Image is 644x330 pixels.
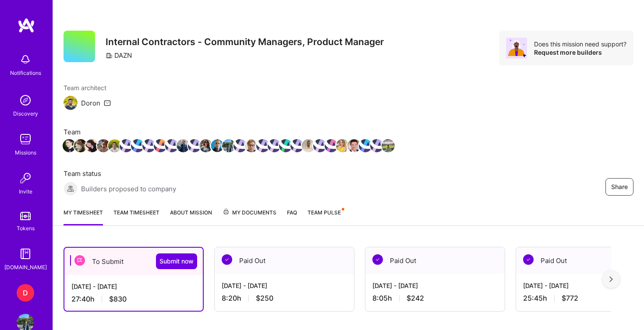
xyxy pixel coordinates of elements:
[256,294,273,303] span: $250
[13,109,38,118] div: Discovery
[308,208,343,225] a: Team Pulse
[325,139,338,152] img: Team Member Avatar
[109,138,120,153] a: Team Member Avatar
[177,138,189,153] a: Team Member Avatar
[291,138,303,153] a: Team Member Avatar
[223,208,276,225] a: My Documents
[611,183,628,191] span: Share
[215,247,354,274] div: Paid Out
[359,139,372,152] img: Team Member Avatar
[15,148,36,157] div: Missions
[106,51,132,60] div: DAZN
[64,127,394,137] span: Team
[165,139,178,152] img: Team Member Avatar
[64,138,75,153] a: Team Member Avatar
[64,96,78,110] img: Team Architect
[372,254,383,265] img: Paid Out
[71,282,196,291] div: [DATE] - [DATE]
[382,139,395,152] img: Team Member Avatar
[188,139,201,152] img: Team Member Avatar
[279,139,292,152] img: Team Member Avatar
[113,208,159,225] a: Team timesheet
[97,139,110,152] img: Team Member Avatar
[10,68,41,77] div: Notifications
[212,138,223,153] a: Team Member Avatar
[131,139,144,152] img: Team Member Avatar
[19,187,32,196] div: Invite
[222,294,347,303] div: 8:20 h
[98,138,109,153] a: Team Member Avatar
[17,169,34,187] img: Invite
[64,182,78,196] img: Builders proposed to company
[17,130,34,148] img: teamwork
[64,208,103,225] a: My timesheet
[109,295,127,304] span: $830
[177,139,190,152] img: Team Member Avatar
[104,99,111,106] i: icon Mail
[159,257,194,266] span: Submit now
[268,139,281,152] img: Team Member Avatar
[120,138,132,153] a: Team Member Avatar
[523,254,534,265] img: Paid Out
[132,138,143,153] a: Team Member Avatar
[75,138,86,153] a: Team Member Avatar
[211,139,224,152] img: Team Member Avatar
[234,139,247,152] img: Team Member Avatar
[365,247,505,274] div: Paid Out
[280,138,291,153] a: Team Member Avatar
[326,138,337,153] a: Team Member Avatar
[370,139,383,152] img: Team Member Avatar
[17,91,34,109] img: discovery
[290,139,304,152] img: Team Member Avatar
[609,276,613,282] img: right
[308,209,341,216] span: Team Pulse
[371,138,382,153] a: Team Member Avatar
[120,139,133,152] img: Team Member Avatar
[223,138,234,153] a: Team Member Avatar
[534,40,626,48] div: Does this mission need support?
[17,224,35,233] div: Tokens
[17,51,34,68] img: bell
[534,48,626,56] div: Request more builders
[18,18,35,33] img: logo
[155,138,166,153] a: Team Member Avatar
[245,139,258,152] img: Team Member Avatar
[154,139,167,152] img: Team Member Avatar
[269,138,280,153] a: Team Member Avatar
[337,138,348,153] a: Team Member Avatar
[64,83,111,92] span: Team architect
[314,138,326,153] a: Team Member Avatar
[142,139,156,152] img: Team Member Avatar
[302,139,315,152] img: Team Member Avatar
[605,178,633,196] button: Share
[189,138,200,153] a: Team Member Avatar
[382,138,394,153] a: Team Member Avatar
[74,255,85,266] img: To Submit
[20,212,31,220] img: tokens
[85,139,99,152] img: Team Member Avatar
[81,98,100,108] div: Doron
[348,138,360,153] a: Team Member Avatar
[143,138,155,153] a: Team Member Avatar
[506,38,527,59] img: Avatar
[156,253,197,269] button: Submit now
[166,138,177,153] a: Team Member Avatar
[64,169,176,178] span: Team status
[200,138,212,153] a: Team Member Avatar
[106,36,384,47] h3: Internal Contractors - Community Managers, Product Manager
[257,138,269,153] a: Team Member Avatar
[64,248,203,275] div: To Submit
[14,284,36,302] a: D
[336,139,349,152] img: Team Member Avatar
[222,139,235,152] img: Team Member Avatar
[303,138,314,153] a: Team Member Avatar
[223,208,276,218] span: My Documents
[372,294,498,303] div: 8:05 h
[106,52,113,59] i: icon CompanyGray
[63,139,76,152] img: Team Member Avatar
[222,281,347,290] div: [DATE] - [DATE]
[4,263,47,272] div: [DOMAIN_NAME]
[246,138,257,153] a: Team Member Avatar
[360,138,371,153] a: Team Member Avatar
[222,254,232,265] img: Paid Out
